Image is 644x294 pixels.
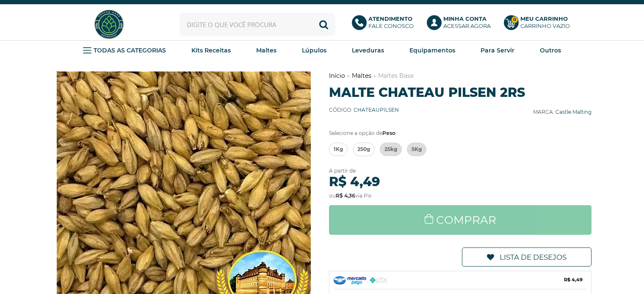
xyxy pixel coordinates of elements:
b: Meu Carrinho [520,15,568,22]
a: 25kg [380,143,402,156]
span: Selecione a opção de : [329,130,397,136]
a: Maltes Base [378,72,414,80]
span: CHATEAUPILSEN [354,107,399,113]
p: Acessar agora [443,15,491,30]
b: R$ 4,49 [564,275,583,284]
span: 25kg [384,143,397,156]
a: TODAS AS CATEGORIAS [83,44,166,57]
a: AtendimentoFale conosco [352,15,418,34]
img: Mercado Pago Checkout PRO [334,276,366,285]
span: 1Kg [334,143,343,156]
b: Peso [382,130,395,136]
a: 250g [353,143,375,156]
strong: Equipamentos [409,47,455,54]
span: 5Kg [412,143,422,156]
b: Minha Conta [443,15,486,22]
a: Castle Malting [556,109,591,115]
strong: Para Servir [481,47,514,54]
a: Kits Receitas [191,44,231,57]
strong: R$ 4,36 [336,192,355,199]
a: Leveduras [352,44,384,57]
span: 250g [357,143,370,156]
strong: TODAS AS CATEGORIAS [94,47,166,54]
a: Lúpulos [302,44,326,57]
strong: Lúpulos [302,47,326,54]
strong: R$ 4,49 [329,174,380,190]
a: Lista de Desejos [462,247,591,267]
a: Outros [540,44,561,57]
b: Código: [329,107,352,113]
a: Maltes [256,44,276,57]
p: Fale conosco [368,15,414,30]
input: Digite o que você procura [180,13,335,36]
b: Atendimento [368,15,412,22]
button: Buscar [312,13,335,36]
a: Para Servir [481,44,514,57]
a: Equipamentos [409,44,455,57]
strong: Leveduras [352,47,384,54]
img: PIX [370,277,388,283]
a: Comprar [329,205,592,235]
strong: Kits Receitas [191,47,231,54]
span: A partir de [329,168,356,174]
a: Início [329,72,345,80]
span: ou via Pix [329,192,371,199]
a: Maltes [352,72,371,80]
a: Minha ContaAcessar agora [427,15,495,34]
a: 1Kg [329,143,348,156]
strong: Maltes [256,47,276,54]
strong: Outros [540,47,561,54]
h1: Malte Chateau Pilsen 2RS [329,85,592,100]
a: 5Kg [407,143,426,156]
strong: 0 [511,16,518,23]
img: Hopfen Haus BrewShop [93,8,125,40]
b: Marca: [533,109,554,115]
div: Carrinho Vazio [520,22,570,30]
